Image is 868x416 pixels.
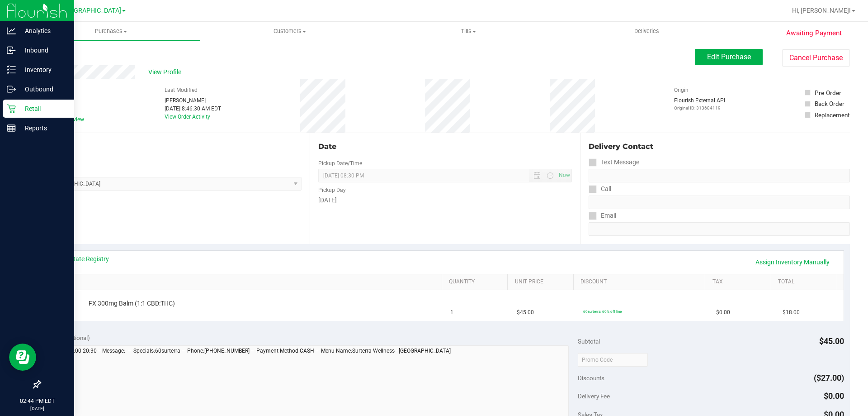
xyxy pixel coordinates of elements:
div: Replacement [815,110,849,120]
div: [DATE] [318,196,571,205]
a: View State Registry [55,254,109,263]
span: Subtotal [578,338,600,345]
label: Last Modified [165,86,198,94]
div: Date [318,141,571,152]
a: Tills [379,22,557,41]
div: Delivery Contact [589,141,850,152]
div: [DATE] 8:46:30 AM EDT [165,105,221,113]
div: Location [40,141,302,152]
span: Discounts [578,370,604,386]
inline-svg: Analytics [7,26,16,35]
inline-svg: Inbound [7,46,16,55]
button: Edit Purchase [695,49,763,65]
span: Awaiting Payment [786,28,842,38]
inline-svg: Outbound [7,85,16,94]
div: [PERSON_NAME] [165,96,221,105]
span: $45.00 [819,336,844,346]
span: $18.00 [783,308,800,317]
p: Inbound [16,45,70,56]
input: Promo Code [578,353,648,367]
span: Delivery Fee [578,392,610,400]
label: Text Message [589,156,639,169]
div: Back Order [815,99,844,108]
p: Outbound [16,84,70,95]
div: Pre-Order [815,88,841,97]
span: $0.00 [824,391,844,401]
p: Inventory [16,64,70,75]
p: Analytics [16,25,70,36]
a: Discount [580,278,702,286]
p: [DATE] [4,405,70,412]
span: $45.00 [517,308,534,317]
a: Assign Inventory Manually [750,254,835,270]
div: Flourish External API [674,96,725,111]
span: Deliveries [622,27,671,35]
span: Customers [201,27,378,35]
span: [GEOGRAPHIC_DATA] [59,7,121,14]
label: Call [589,182,611,196]
a: Quantity [449,278,504,286]
span: Edit Purchase [707,53,751,61]
inline-svg: Reports [7,124,16,133]
span: $0.00 [716,308,730,317]
span: Purchases [22,27,200,35]
a: Unit Price [515,278,570,286]
a: Purchases [22,22,200,41]
inline-svg: Retail [7,104,16,113]
span: Tills [379,27,557,35]
input: Format: (999) 999-9999 [589,196,850,209]
button: Cancel Purchase [782,49,850,67]
label: Origin [674,86,689,94]
inline-svg: Inventory [7,65,16,74]
span: 60surterra: 60% off line [583,309,622,314]
span: View Profile [148,67,184,77]
label: Pickup Day [318,186,346,194]
iframe: Resource center [9,344,36,371]
a: Tax [712,278,768,286]
a: Customers [200,22,379,41]
span: FX 300mg Balm (1:1 CBD:THC) [89,299,175,308]
p: Retail [16,103,70,114]
a: Total [778,278,833,286]
p: 02:44 PM EDT [4,397,70,405]
span: ($27.00) [814,373,844,383]
p: Reports [16,123,70,134]
a: Deliveries [557,22,736,41]
span: 1 [450,308,453,317]
label: Pickup Date/Time [318,159,362,167]
a: SKU [53,278,438,286]
a: View Order Activity [165,114,210,120]
label: Email [589,209,616,222]
span: Hi, [PERSON_NAME]! [792,7,851,14]
p: Original ID: 313684119 [674,105,725,111]
input: Format: (999) 999-9999 [589,169,850,182]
